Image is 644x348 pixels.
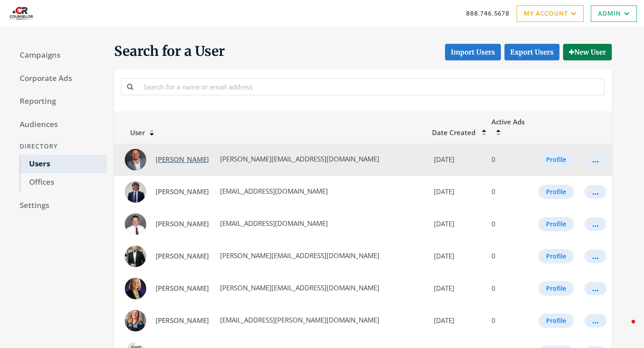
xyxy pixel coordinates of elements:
td: [DATE] [427,176,486,208]
a: [PERSON_NAME] [150,312,215,329]
span: Active Ads [491,117,525,126]
span: [PERSON_NAME] [156,284,209,293]
div: ... [592,256,599,257]
span: Search for a User [114,42,225,60]
td: 0 [486,144,533,176]
img: Alex Negro profile [125,246,146,267]
td: [DATE] [427,305,486,337]
a: [PERSON_NAME] [150,216,215,232]
a: Settings [11,196,107,215]
span: User [119,128,145,137]
img: Amber Boen profile [125,310,146,331]
img: Alexis Peters profile [125,278,146,299]
div: Directory [11,138,107,155]
button: Import Users [445,44,501,60]
a: Export Users [504,44,559,60]
td: 0 [486,240,533,272]
a: [PERSON_NAME] [150,183,215,200]
td: 0 [486,305,533,337]
button: Profile [538,153,574,167]
span: [PERSON_NAME] [156,155,209,164]
img: Adwerx [7,2,35,25]
span: [PERSON_NAME][EMAIL_ADDRESS][DOMAIN_NAME] [218,251,379,260]
button: Profile [538,314,574,328]
span: [PERSON_NAME] [156,219,209,228]
td: [DATE] [427,240,486,272]
div: ... [592,159,599,160]
span: [PERSON_NAME] [156,316,209,325]
a: [PERSON_NAME] [150,151,215,168]
div: ... [592,191,599,192]
button: New User [563,44,612,60]
span: [PERSON_NAME] [156,251,209,260]
button: ... [585,217,606,231]
button: ... [585,314,606,327]
button: Profile [538,185,574,199]
a: Corporate Ads [11,69,107,88]
button: ... [585,282,606,295]
div: ... [592,224,599,225]
button: ... [585,250,606,263]
td: [DATE] [427,144,486,176]
a: [PERSON_NAME] [150,248,215,264]
input: Search for a name or email address [138,78,605,95]
img: Adam Cole profile [125,149,146,170]
button: ... [585,153,606,166]
td: [DATE] [427,272,486,305]
a: [PERSON_NAME] [150,280,215,297]
div: ... [592,320,599,321]
span: [EMAIL_ADDRESS][PERSON_NAME][DOMAIN_NAME] [218,315,379,324]
span: [PERSON_NAME][EMAIL_ADDRESS][DOMAIN_NAME] [218,283,379,292]
img: Alex Brink profile [125,181,146,203]
td: 0 [486,272,533,305]
button: Profile [538,217,574,231]
a: Offices [20,173,107,192]
span: [EMAIL_ADDRESS][DOMAIN_NAME] [218,219,328,228]
td: 0 [486,176,533,208]
a: 888.746.5678 [466,8,509,18]
a: Campaigns [11,46,107,65]
td: 0 [486,208,533,240]
a: Users [20,155,107,174]
td: [DATE] [427,208,486,240]
a: Reporting [11,92,107,111]
a: My Account [517,5,584,22]
span: [PERSON_NAME] [156,187,209,196]
button: ... [585,185,606,199]
div: ... [592,288,599,289]
span: [EMAIL_ADDRESS][DOMAIN_NAME] [218,187,328,195]
img: Alex Dergam-Larson profile [125,213,146,235]
button: Profile [538,281,574,296]
i: Search for a name or email address [127,83,133,90]
a: Admin [591,5,637,22]
a: Audiences [11,115,107,134]
button: Profile [538,249,574,263]
span: Date Created [432,128,475,137]
iframe: Intercom live chat [614,318,635,339]
span: [PERSON_NAME][EMAIL_ADDRESS][DOMAIN_NAME] [218,154,379,163]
